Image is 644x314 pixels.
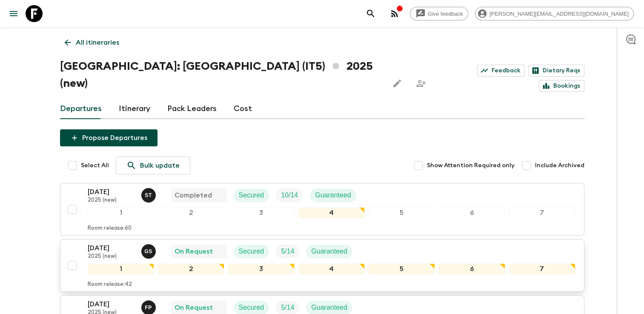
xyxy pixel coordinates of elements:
[239,246,264,257] p: Secured
[88,187,135,197] p: [DATE]
[88,253,135,260] p: 2025 (new)
[423,11,468,17] span: Give feedback
[298,263,365,274] div: 4
[157,263,224,274] div: 2
[228,207,295,218] div: 3
[389,75,406,92] button: Edit this itinerary
[88,263,155,274] div: 1
[141,191,157,197] span: Simona Timpanaro
[239,303,264,313] p: Secured
[528,65,584,77] a: Dietary Reqs
[234,188,269,202] div: Secured
[167,99,217,119] a: Pack Leaders
[281,303,294,313] p: 5 / 14
[234,245,269,258] div: Secured
[368,207,435,218] div: 5
[298,207,365,218] div: 4
[88,299,135,309] p: [DATE]
[157,207,224,218] div: 2
[175,303,213,313] p: On Request
[315,190,351,200] p: Guaranteed
[60,239,584,292] button: [DATE]2025 (new)Gianluca SavarinoOn RequestSecuredTrip FillGuaranteed1234567Room release:42
[60,129,157,146] button: Propose Departures
[276,188,303,202] div: Trip Fill
[234,99,252,119] a: Cost
[228,263,295,274] div: 3
[141,247,157,254] span: Gianluca Savarino
[362,5,379,22] button: search adventures
[311,303,347,313] p: Guaranteed
[477,65,525,77] a: Feedback
[311,246,347,257] p: Guaranteed
[60,183,584,236] button: [DATE]2025 (new)Simona TimpanaroCompletedSecuredTrip FillGuaranteed1234567Room release:60
[427,161,515,170] span: Show Attention Required only
[145,304,152,311] p: F P
[5,5,22,22] button: menu
[438,207,505,218] div: 6
[539,80,584,92] a: Bookings
[88,197,135,204] p: 2025 (new)
[276,245,299,258] div: Trip Fill
[60,34,124,51] a: All itineraries
[76,37,119,48] p: All itineraries
[144,248,152,255] p: G S
[281,190,298,200] p: 10 / 14
[475,7,634,20] div: [PERSON_NAME][EMAIL_ADDRESS][DOMAIN_NAME]
[88,207,155,218] div: 1
[535,161,584,170] span: Include Archived
[175,190,212,200] p: Completed
[412,75,429,92] span: Share this itinerary
[88,281,132,288] p: Room release: 42
[281,246,294,257] p: 5 / 14
[175,246,213,257] p: On Request
[509,263,575,274] div: 7
[485,11,633,17] span: [PERSON_NAME][EMAIL_ADDRESS][DOMAIN_NAME]
[410,7,468,20] a: Give feedback
[116,157,190,174] a: Bulk update
[60,99,102,119] a: Departures
[509,207,575,218] div: 7
[119,99,150,119] a: Itinerary
[141,244,157,259] button: GS
[88,243,135,253] p: [DATE]
[141,303,157,310] span: Federico Poletti
[438,263,505,274] div: 6
[60,58,382,92] h1: [GEOGRAPHIC_DATA]: [GEOGRAPHIC_DATA] (IT5) 2025 (new)
[368,263,435,274] div: 5
[239,190,264,200] p: Secured
[88,225,132,232] p: Room release: 60
[140,160,180,171] p: Bulk update
[81,161,109,170] span: Select All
